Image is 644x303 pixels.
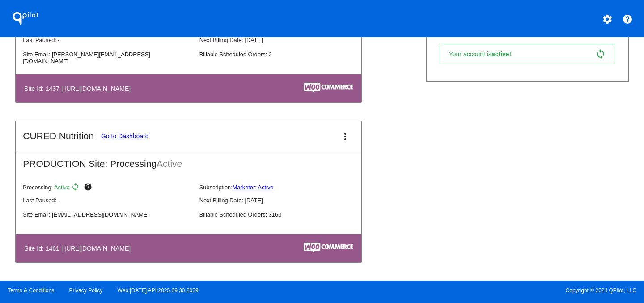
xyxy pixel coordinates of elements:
[23,197,192,204] p: Last Paused: -
[118,287,199,294] a: Web:[DATE] API:2025.09.30.2039
[54,184,70,191] span: Active
[199,37,369,43] p: Next Billing Date: [DATE]
[8,287,54,294] a: Terms & Conditions
[101,132,149,140] a: Go to Dashboard
[71,183,82,193] mat-icon: sync
[199,184,369,191] p: Subscription:
[16,151,361,169] h2: PRODUCTION Site: Processing
[491,51,516,58] span: active!
[23,183,192,193] p: Processing:
[24,245,135,252] h4: Site Id: 1461 | [URL][DOMAIN_NAME]
[23,37,192,43] p: Last Paused: -
[330,287,636,294] span: Copyright © 2024 QPilot, LLC
[449,51,521,58] span: Your account is
[340,131,351,142] mat-icon: more_vert
[157,158,182,169] span: Active
[233,184,274,191] a: Marketer: Active
[8,9,43,27] h1: QPilot
[440,44,615,64] a: Your account isactive! sync
[23,51,192,64] p: Site Email: [PERSON_NAME][EMAIL_ADDRESS][DOMAIN_NAME]
[23,211,192,218] p: Site Email: [EMAIL_ADDRESS][DOMAIN_NAME]
[304,83,353,93] img: c53aa0e5-ae75-48aa-9bee-956650975ee5
[69,287,103,294] a: Privacy Policy
[595,49,606,60] mat-icon: sync
[602,14,613,25] mat-icon: settings
[622,14,633,25] mat-icon: help
[304,243,353,252] img: c53aa0e5-ae75-48aa-9bee-956650975ee5
[23,131,94,141] h2: CURED Nutrition
[199,197,369,204] p: Next Billing Date: [DATE]
[199,51,369,58] p: Billable Scheduled Orders: 2
[84,183,94,193] mat-icon: help
[199,211,369,218] p: Billable Scheduled Orders: 3163
[24,85,135,92] h4: Site Id: 1437 | [URL][DOMAIN_NAME]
